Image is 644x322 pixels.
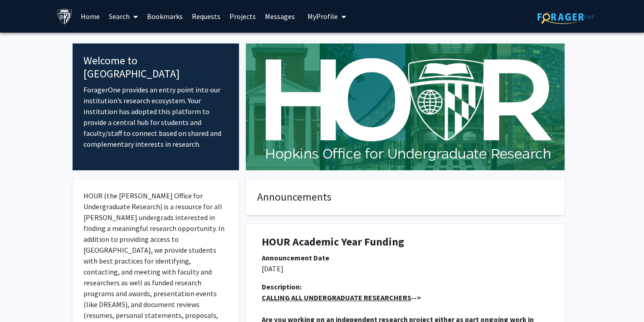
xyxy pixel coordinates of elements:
[262,281,549,292] div: Description:
[142,0,187,32] a: Bookmarks
[7,281,39,315] iframe: Chat
[246,43,565,170] img: Cover Image
[76,0,104,32] a: Home
[57,9,73,24] img: Johns Hopkins University Logo
[307,12,338,21] span: My Profile
[537,10,594,24] img: ForagerOne Logo
[262,252,549,263] div: Announcement Date
[83,54,228,81] h4: Welcome to [GEOGRAPHIC_DATA]
[225,0,260,32] a: Projects
[262,235,549,249] h1: HOUR Academic Year Funding
[260,0,299,32] a: Messages
[262,293,411,302] u: CALLING ALL UNDERGRADUATE RESEARCHERS
[187,0,225,32] a: Requests
[262,293,421,302] strong: -->
[262,263,549,274] p: [DATE]
[257,191,553,204] h4: Announcements
[83,84,228,149] p: ForagerOne provides an entry point into our institution’s research ecosystem. Your institution ha...
[104,0,142,32] a: Search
